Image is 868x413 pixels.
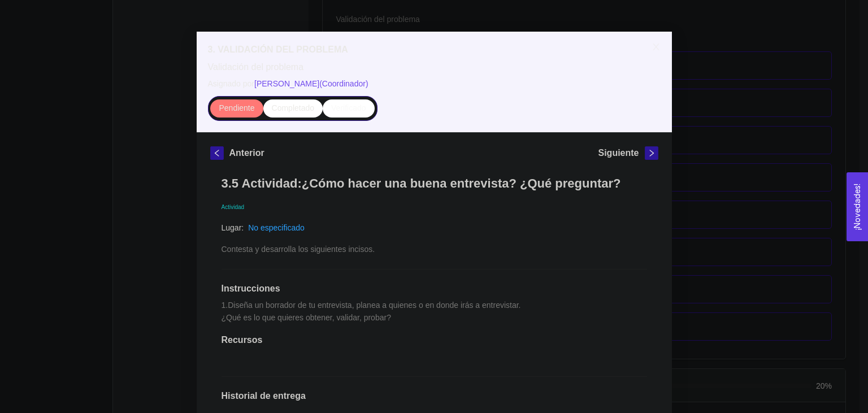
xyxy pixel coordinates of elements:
button: Open Feedback Widget [847,172,868,241]
button: left [210,146,224,160]
span: close [652,42,661,51]
span: left [211,149,223,157]
span: Validación del problema [208,61,661,73]
span: Verificado [331,103,366,112]
h5: 3. VALIDACIÓN DEL PROBLEMA [208,43,661,56]
article: Lugar: [222,221,244,234]
span: Completado [272,103,315,112]
a: No especificado [248,223,305,232]
span: Pendiente [219,103,254,112]
span: Asignado por [208,77,661,90]
button: Close [640,32,672,63]
span: 1.Diseña un borrador de tu entrevista, planea a quienes o en donde irás a entrevistar. ¿Qué es lo... [222,301,523,322]
span: Contesta y desarrolla los siguientes incisos. [222,245,375,254]
span: [PERSON_NAME] ( Coordinador ) [254,79,368,88]
h1: Instrucciones [222,283,647,294]
span: right [645,149,658,157]
button: right [645,146,658,160]
span: Actividad [222,204,245,210]
h1: Historial de entrega [222,390,647,402]
h1: 3.5 Actividad:¿Cómo hacer una buena entrevista? ¿Qué preguntar? [222,176,647,191]
h5: Siguiente [598,146,639,160]
h5: Anterior [229,146,264,160]
h1: Recursos [222,334,647,346]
